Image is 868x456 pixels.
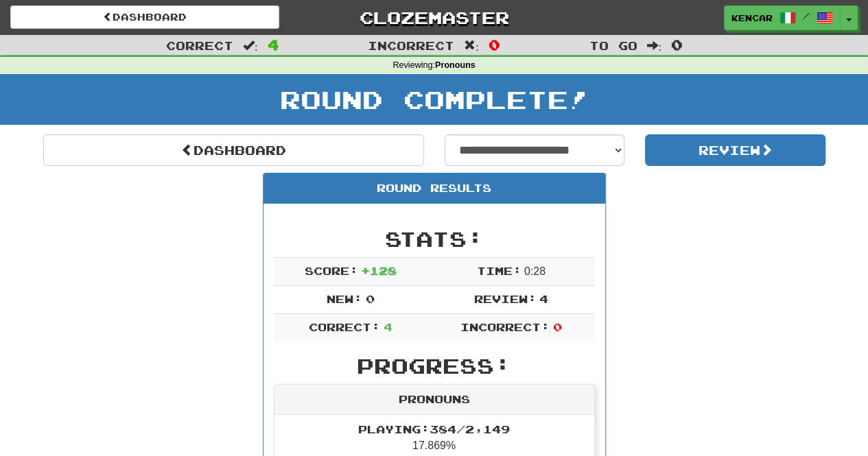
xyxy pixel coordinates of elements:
[645,134,825,166] button: Review
[327,292,362,305] span: New:
[166,38,233,52] span: Correct
[473,292,536,305] span: Review:
[803,11,810,21] span: /
[309,320,380,333] span: Correct:
[43,134,424,166] a: Dashboard
[646,40,661,51] span: :
[724,5,841,30] a: KenCar /
[274,228,595,250] h2: Stats:
[274,385,594,415] div: Pronouns
[489,36,500,53] span: 0
[300,5,569,29] a: Clozemaster
[263,173,605,204] div: Round Results
[731,12,773,24] span: KenCar
[589,38,637,52] span: To go
[460,320,550,333] span: Incorrect:
[671,36,683,53] span: 0
[5,86,863,113] h1: Round Complete!
[435,60,476,70] strong: Pronouns
[464,40,479,51] span: :
[365,292,374,305] span: 0
[10,5,279,29] a: Dashboard
[368,38,454,52] span: Incorrect
[524,265,546,277] span: 0 : 28
[539,292,548,305] span: 4
[552,320,561,333] span: 0
[361,264,397,277] span: + 128
[274,355,595,377] h2: Progress:
[476,264,521,277] span: Time:
[243,40,258,51] span: :
[383,320,392,333] span: 4
[304,264,357,277] span: Score:
[358,422,510,435] span: Playing: 384 / 2,149
[268,36,279,53] span: 4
